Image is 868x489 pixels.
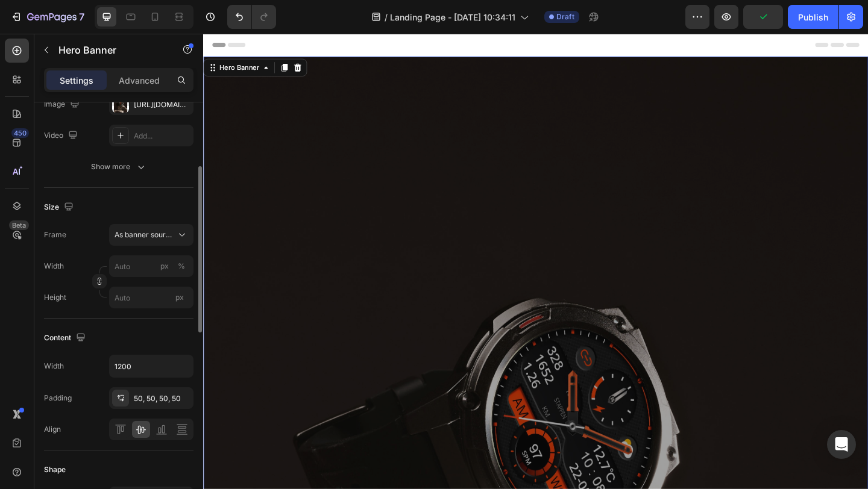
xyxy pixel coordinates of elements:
[134,393,190,404] div: 50, 50, 50, 50
[115,229,174,240] span: As banner source
[175,293,184,302] span: px
[44,229,66,240] label: Frame
[109,224,193,246] button: As banner source
[827,430,856,459] div: Open Intercom Messenger
[160,261,169,272] div: px
[178,261,185,272] div: %
[110,355,193,377] input: Auto
[134,131,190,142] div: Add...
[157,259,172,273] button: %
[109,287,193,308] input: px
[390,11,515,23] span: Landing Page - [DATE] 10:34:11
[174,259,189,273] button: px
[44,330,88,346] div: Content
[60,74,93,87] p: Settings
[203,34,868,489] iframe: Design area
[5,5,90,29] button: 7
[44,464,66,475] div: Shape
[79,10,84,24] p: 7
[58,43,161,57] p: Hero Banner
[44,96,82,113] div: Image
[44,156,193,178] button: Show more
[91,161,147,173] div: Show more
[556,11,574,22] span: Draft
[44,361,64,372] div: Width
[788,5,838,29] button: Publish
[44,393,72,403] div: Padding
[385,11,388,23] span: /
[44,292,66,303] label: Height
[44,199,76,216] div: Size
[109,255,193,277] input: px%
[11,128,29,138] div: 450
[44,128,80,144] div: Video
[134,99,190,110] div: [URL][DOMAIN_NAME]
[9,220,29,230] div: Beta
[44,261,64,272] label: Width
[798,11,828,23] div: Publish
[227,5,276,29] div: Undo/Redo
[119,74,160,87] p: Advanced
[44,424,61,435] div: Align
